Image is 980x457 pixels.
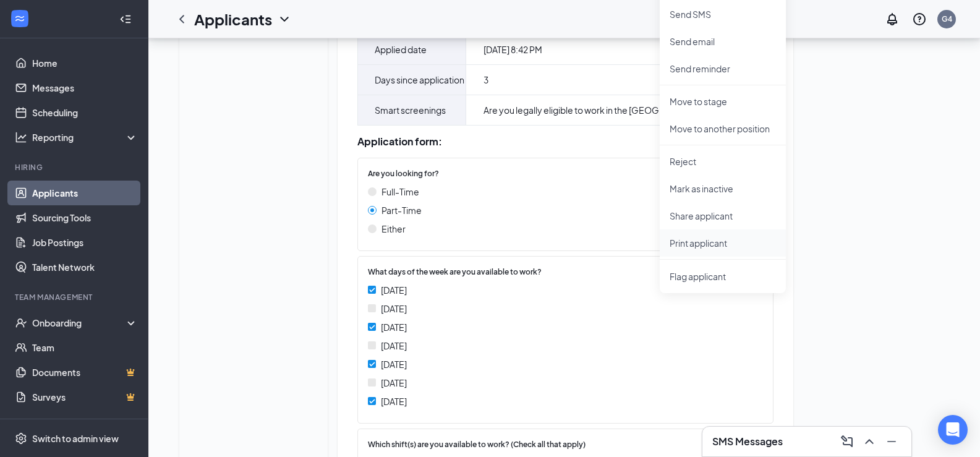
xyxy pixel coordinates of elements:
[670,95,776,108] p: Move to stage
[670,35,776,48] p: Send email
[484,43,542,56] span: [DATE] 8:42 PM
[381,395,407,408] span: [DATE]
[885,12,900,27] svg: Notifications
[32,317,127,329] div: Onboarding
[484,104,741,116] div: Are you legally eligible to work in the [GEOGRAPHIC_DATA]? :
[15,292,135,302] div: Team Management
[32,205,138,230] a: Sourcing Tools
[670,155,776,168] p: Reject
[862,434,877,449] svg: ChevronUp
[381,320,407,334] span: [DATE]
[32,432,119,445] div: Switch to admin view
[381,339,407,352] span: [DATE]
[15,131,27,143] svg: Analysis
[938,415,968,445] div: Open Intercom Messenger
[942,14,952,24] div: G4
[670,237,776,249] p: Print applicant
[14,12,26,25] svg: WorkstreamLogo
[381,376,407,390] span: [DATE]
[32,75,138,100] a: Messages
[381,283,407,297] span: [DATE]
[32,385,138,409] a: SurveysCrown
[375,72,464,87] span: Days since application
[357,135,773,148] div: Application form:
[381,222,406,236] span: Either
[381,302,407,315] span: [DATE]
[368,267,542,278] span: What days of the week are you available to work?
[119,13,132,25] svg: Collapse
[277,12,292,27] svg: ChevronDown
[32,255,138,280] a: Talent Network
[670,122,776,135] p: Move to another position
[381,185,419,199] span: Full-Time
[32,360,138,385] a: DocumentsCrown
[712,435,783,448] h3: SMS Messages
[32,335,138,360] a: Team
[375,42,427,57] span: Applied date
[368,439,586,451] span: Which shift(s) are you available to work? (Check all that apply)
[884,434,899,449] svg: Minimize
[670,210,776,222] p: Share applicant
[484,74,488,86] span: 3
[15,162,135,173] div: Hiring
[840,434,854,449] svg: ComposeMessage
[670,8,776,20] p: Send SMS
[32,230,138,255] a: Job Postings
[882,432,901,451] button: Minimize
[670,62,776,75] p: Send reminder
[375,103,446,117] span: Smart screenings
[15,432,27,445] svg: Settings
[368,168,439,180] span: Are you looking for?
[32,100,138,125] a: Scheduling
[381,357,407,371] span: [DATE]
[912,12,927,27] svg: QuestionInfo
[381,203,422,217] span: Part-Time
[32,51,138,75] a: Home
[859,432,879,451] button: ChevronUp
[32,131,138,143] div: Reporting
[32,181,138,205] a: Applicants
[670,270,776,283] span: Flag applicant
[670,182,776,195] p: Mark as inactive
[194,9,272,30] h1: Applicants
[15,317,27,329] svg: UserCheck
[837,432,857,451] button: ComposeMessage
[174,12,189,27] svg: ChevronLeft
